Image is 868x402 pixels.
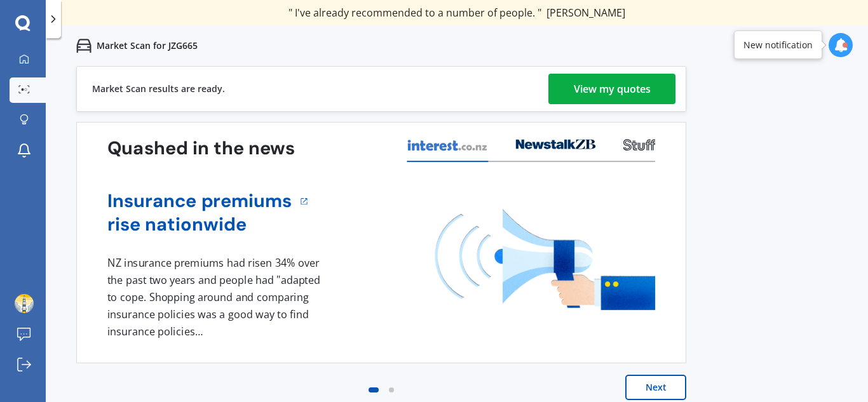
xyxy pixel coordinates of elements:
[625,375,686,400] button: Next
[92,67,225,111] div: Market Scan results are ready.
[97,39,198,52] p: Market Scan for JZG665
[15,294,34,313] img: ACg8ocIIFOE3RM1_yMbBNqUY8EBqhmV_SZIq72EzivAf6meyP4Di1zK_=s96-c
[107,255,325,340] div: NZ insurance premiums had risen 34% over the past two years and people had "adapted to cope. Shop...
[76,38,92,53] img: car.f15378c7a67c060ca3f3.svg
[548,74,675,104] a: View my quotes
[107,213,292,236] a: rise nationwide
[574,74,651,104] div: View my quotes
[107,189,292,213] a: Insurance premiums
[743,39,813,51] div: New notification
[435,209,655,310] img: media image
[107,137,295,160] h3: Quashed in the news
